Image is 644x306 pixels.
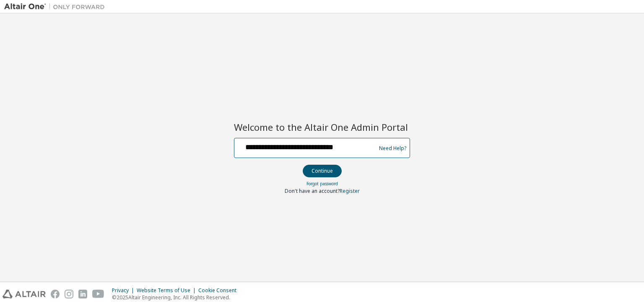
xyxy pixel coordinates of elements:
[234,121,410,133] h2: Welcome to the Altair One Admin Portal
[379,148,406,148] a: Need Help?
[51,290,60,298] img: facebook.svg
[112,287,137,294] div: Privacy
[65,290,73,298] img: instagram.svg
[112,294,241,301] p: © 2025 Altair Engineering, Inc. All Rights Reserved.
[285,187,340,194] span: Don't have an account?
[92,290,104,298] img: youtube.svg
[137,287,198,294] div: Website Terms of Use
[78,290,87,298] img: linkedin.svg
[303,165,342,177] button: Continue
[198,287,241,294] div: Cookie Consent
[4,3,109,11] img: Altair One
[306,181,338,187] a: Forgot password
[3,290,46,298] img: altair_logo.svg
[340,187,360,194] a: Register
